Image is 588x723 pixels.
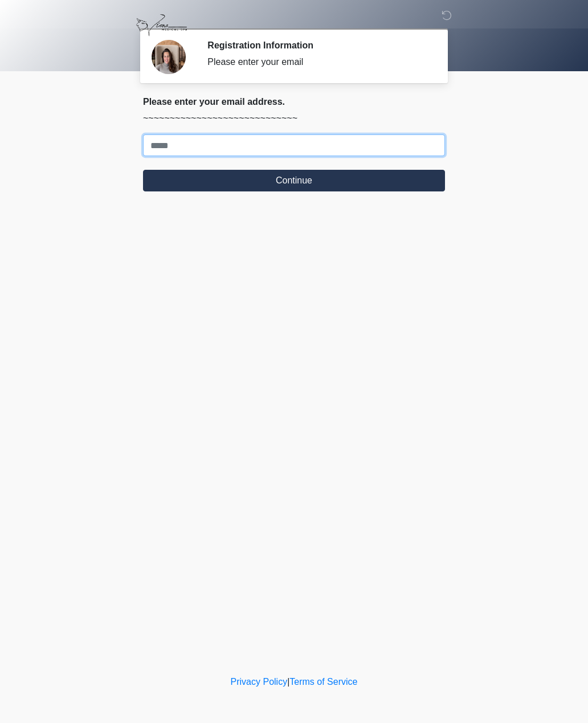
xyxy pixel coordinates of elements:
img: Agent Avatar [152,40,186,74]
img: Viona Medical Spa Logo [132,9,191,42]
button: Continue [143,170,445,191]
a: Terms of Service [289,677,357,687]
h2: Please enter your email address. [143,96,445,107]
a: Privacy Policy [231,677,288,687]
div: Please enter your email [207,55,428,69]
a: | [287,677,289,687]
p: ~~~~~~~~~~~~~~~~~~~~~~~~~~~~~ [143,112,445,125]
